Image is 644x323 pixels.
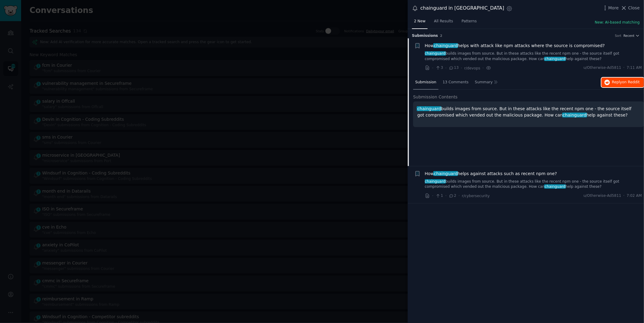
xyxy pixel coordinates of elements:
[595,20,640,25] button: New: AI-based matching
[433,171,458,176] span: chainguard
[445,193,447,199] span: ·
[608,5,619,11] span: More
[602,5,619,11] button: More
[425,51,642,62] a: chainguardbuilds images from source. But in these attacks like the recent npm one - the source it...
[460,17,479,29] a: Patterns
[449,65,459,71] span: 13
[417,106,640,118] p: builds images from source. But in these attacks like the recent npm one - the source itself got c...
[425,171,557,177] span: How helps against attacks such as recent npm one?
[449,193,456,199] span: 2
[425,43,605,49] a: Howchainguardhelps with attack like npm attacks where the source is compromised?
[544,57,566,61] span: chainguard
[414,19,426,24] span: 2 New
[413,94,458,100] span: Submission Contents
[424,179,446,184] span: chainguard
[602,78,644,87] button: Replyon Reddit
[627,193,642,199] span: 7:02 AM
[628,5,640,11] span: Close
[621,5,640,11] button: Close
[624,34,634,38] span: Recent
[420,5,504,12] div: chainguard in [GEOGRAPHIC_DATA]
[435,193,443,199] span: 1
[424,51,446,56] span: chainguard
[464,66,480,70] span: r/devops
[417,106,441,111] span: chainguard
[562,113,587,117] span: chainguard
[432,17,455,29] a: All Results
[475,80,493,85] span: Summary
[624,193,625,199] span: ·
[425,43,605,49] span: How helps with attack like npm attacks where the source is compromised?
[462,19,477,24] span: Patterns
[583,193,621,199] span: u/Otherwise-Ad5811
[425,179,642,190] a: chainguardbuilds images from source. But in these attacks like the recent npm one - the source it...
[482,65,484,71] span: ·
[433,43,458,48] span: chainguard
[544,184,566,189] span: chainguard
[612,80,640,85] span: Reply
[583,65,621,71] span: u/Otherwise-Ad5811
[440,34,442,37] span: 2
[624,65,625,71] span: ·
[624,34,640,38] button: Recent
[412,17,428,29] a: 2 New
[415,80,436,85] span: Submission
[425,171,557,177] a: Howchainguardhelps against attacks such as recent npm one?
[443,80,469,85] span: 13 Comments
[459,193,460,199] span: ·
[627,65,642,71] span: 7:11 AM
[434,19,453,24] span: All Results
[432,65,433,71] span: ·
[461,65,462,71] span: ·
[462,194,490,198] span: r/cybersecurity
[445,65,447,71] span: ·
[412,33,438,39] span: Submission s
[622,80,640,84] span: on Reddit
[435,65,443,71] span: 3
[615,34,622,38] div: Sort
[432,193,433,199] span: ·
